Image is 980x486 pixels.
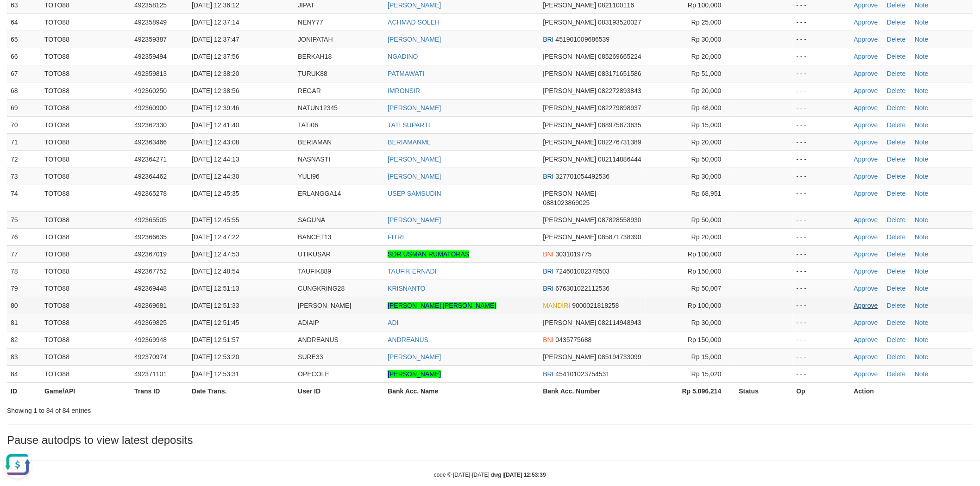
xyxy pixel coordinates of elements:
a: Approve [854,156,878,163]
span: CUNGKRING28 [298,285,345,292]
span: [DATE] 12:39:46 [192,104,239,112]
span: JONIPATAH [298,36,333,43]
a: Note [915,70,929,77]
span: 492358125 [134,1,167,9]
td: TOTO88 [41,48,131,65]
span: Rp 48,000 [691,104,722,112]
span: [PERSON_NAME] [543,190,597,197]
td: 71 [7,133,41,150]
a: SDR USMAN RUMATORAS [388,250,469,258]
a: Delete [887,121,905,129]
td: TOTO88 [41,116,131,133]
a: Note [915,36,929,43]
a: Note [915,353,929,361]
a: Approve [854,1,878,9]
th: Op [793,382,850,399]
div: Showing 1 to 84 of 84 entries [7,402,402,415]
td: - - - [793,211,850,228]
a: Delete [887,173,905,180]
span: BNI [543,250,554,258]
a: Note [915,138,929,146]
th: Status [735,382,793,399]
td: TOTO88 [41,13,131,31]
td: 79 [7,280,41,297]
span: [DATE] 12:37:14 [192,19,239,26]
th: Date Trans. [188,382,294,399]
span: Copy 083171651586 to clipboard [598,70,641,77]
span: ANDREANUS [298,336,339,343]
a: Approve [854,190,878,197]
span: [DATE] 12:51:57 [192,336,239,343]
a: Note [915,250,929,258]
td: 80 [7,297,41,314]
a: Note [915,285,929,292]
span: 492366635 [134,233,167,241]
td: TOTO88 [41,185,131,211]
span: Rp 15,000 [691,353,722,361]
td: - - - [793,262,850,280]
span: 492360250 [134,87,167,94]
td: TOTO88 [41,31,131,48]
span: NATUN12345 [298,104,338,112]
a: Note [915,87,929,94]
span: [PERSON_NAME] [543,1,597,9]
th: Game/API [41,382,131,399]
span: SURE33 [298,353,323,361]
td: 84 [7,365,41,382]
span: Copy 676301022112536 to clipboard [556,285,610,292]
span: Rp 50,007 [691,285,722,292]
td: 67 [7,65,41,82]
span: Rp 100,000 [688,250,721,258]
a: IMRONSIR [388,87,420,94]
span: Copy 082276731389 to clipboard [598,138,641,146]
a: Note [915,1,929,9]
th: User ID [294,382,384,399]
span: [DATE] 12:45:35 [192,190,239,197]
span: [DATE] 12:45:55 [192,216,239,224]
span: Copy 082272893843 to clipboard [598,87,641,94]
span: [PERSON_NAME] [298,302,351,309]
span: [DATE] 12:44:13 [192,156,239,163]
span: Copy 0821100116 to clipboard [598,1,634,9]
span: 492359494 [134,53,167,60]
td: 76 [7,228,41,245]
a: [PERSON_NAME] [388,216,441,224]
td: - - - [793,228,850,245]
span: Rp 20,000 [691,138,722,146]
a: Note [915,370,929,378]
a: FITRI [388,233,404,241]
td: - - - [793,280,850,297]
a: Approve [854,353,878,361]
span: Copy 082114948943 to clipboard [598,319,641,326]
span: Rp 30,000 [691,173,722,180]
a: Delete [887,70,905,77]
td: TOTO88 [41,262,131,280]
a: Approve [854,138,878,146]
a: Delete [887,104,905,112]
a: Approve [854,370,878,378]
td: 72 [7,150,41,168]
span: JIPAT [298,1,314,9]
td: 78 [7,262,41,280]
a: Approve [854,70,878,77]
span: BANCET13 [298,233,331,241]
span: Rp 100,000 [688,302,721,309]
td: - - - [793,185,850,211]
td: 69 [7,99,41,116]
span: Copy 085194733099 to clipboard [598,353,641,361]
td: - - - [793,168,850,185]
span: Copy 082279898937 to clipboard [598,104,641,112]
th: Bank Acc. Number [540,382,646,399]
span: Rp 15,020 [691,370,722,378]
span: Copy 3031019775 to clipboard [556,250,592,258]
a: Delete [887,53,905,60]
span: Copy 9000021818258 to clipboard [572,302,619,309]
a: [PERSON_NAME] [388,156,441,163]
span: Rp 20,000 [691,87,722,94]
a: Approve [854,87,878,94]
span: 492359813 [134,70,167,77]
a: Delete [887,216,905,224]
span: [DATE] 12:38:56 [192,87,239,94]
th: Trans ID [131,382,188,399]
td: - - - [793,365,850,382]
